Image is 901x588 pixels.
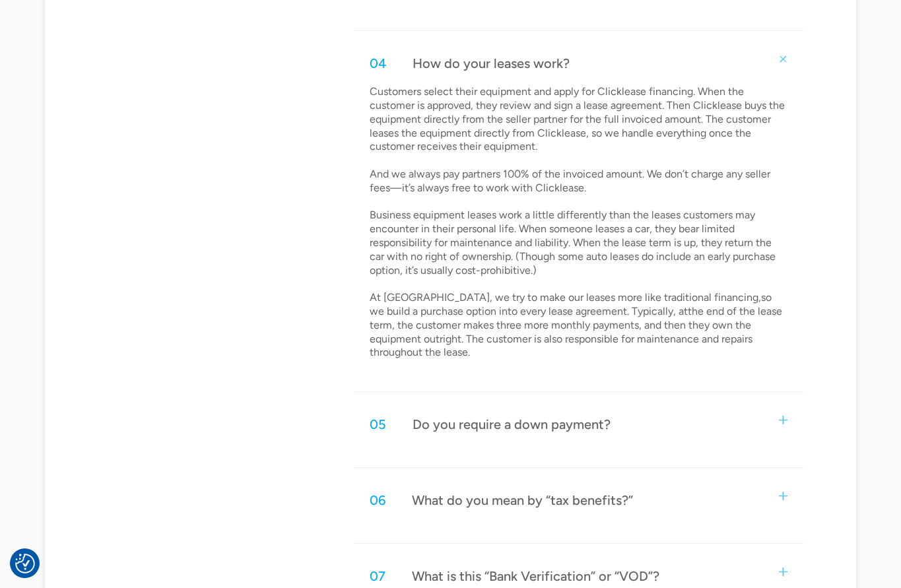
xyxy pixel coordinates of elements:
[412,492,633,509] div: What do you mean by “tax benefits?”
[777,53,789,65] img: small plus
[370,55,386,72] div: 04
[370,492,385,509] div: 06
[779,416,787,424] img: small plus
[412,568,659,585] div: What is this “Bank Verification” or “VOD”?
[370,416,386,433] div: 05
[370,85,787,360] p: Customers select their equipment and apply for Clicklease financing. When the customer is approve...
[370,568,385,585] div: 07
[15,554,35,573] img: Revisit consent button
[779,492,787,500] img: small plus
[413,416,611,433] div: Do you require a down payment?
[15,554,35,573] button: Consent Preferences
[413,55,570,72] div: How do your leases work?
